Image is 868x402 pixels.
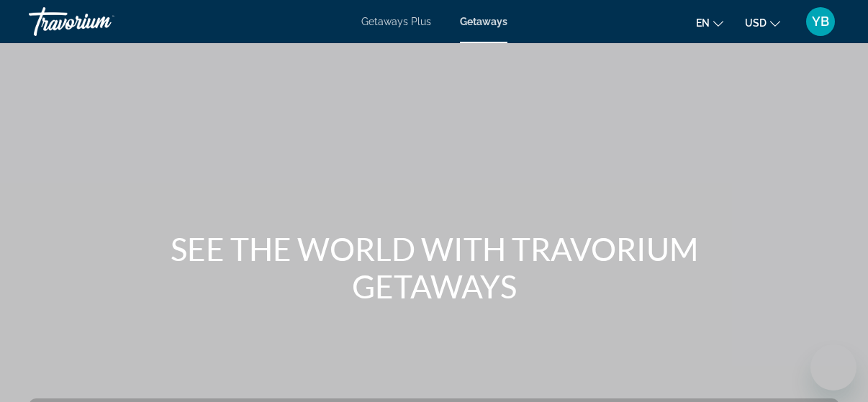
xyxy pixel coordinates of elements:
[810,344,856,390] iframe: Button to launch messaging window
[696,17,710,29] span: en
[745,12,780,33] button: Change currency
[802,6,839,37] button: User Menu
[745,17,767,29] span: USD
[460,16,507,27] a: Getaways
[361,16,431,27] a: Getaways Plus
[164,230,704,305] h1: SEE THE WORLD WITH TRAVORIUM GETAWAYS
[29,3,173,40] a: Travorium
[696,12,723,33] button: Change language
[812,14,829,29] span: YB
